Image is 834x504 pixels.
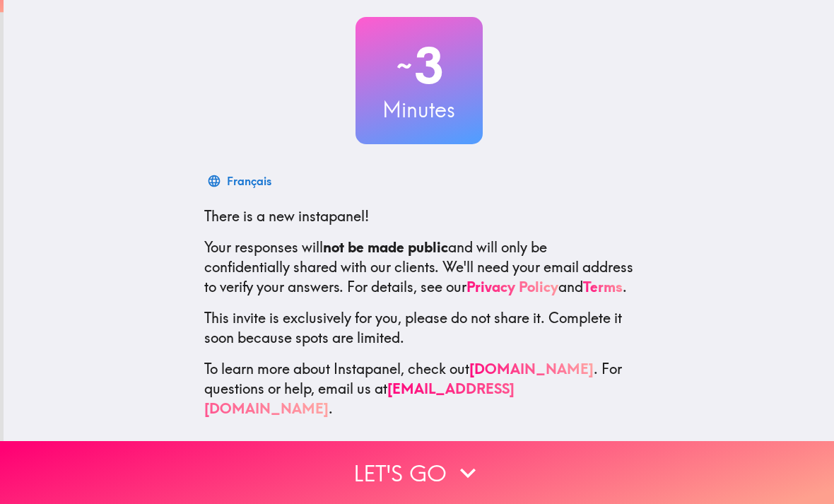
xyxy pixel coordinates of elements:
p: Your responses will and will only be confidentially shared with our clients. We'll need your emai... [204,238,634,297]
p: This invite is exclusively for you, please do not share it. Complete it soon because spots are li... [204,308,634,348]
button: Français [204,167,277,195]
a: [EMAIL_ADDRESS][DOMAIN_NAME] [204,380,515,417]
a: [DOMAIN_NAME] [469,360,594,377]
span: ~ [394,45,414,87]
h3: Minutes [356,95,483,124]
p: To learn more about Instapanel, check out . For questions or help, email us at . [204,359,634,418]
b: not be made public [323,238,448,256]
h2: 3 [356,37,483,95]
span: There is a new instapanel! [204,207,369,225]
a: Privacy Policy [466,278,558,295]
a: Terms [583,278,623,295]
div: Français [227,171,271,191]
